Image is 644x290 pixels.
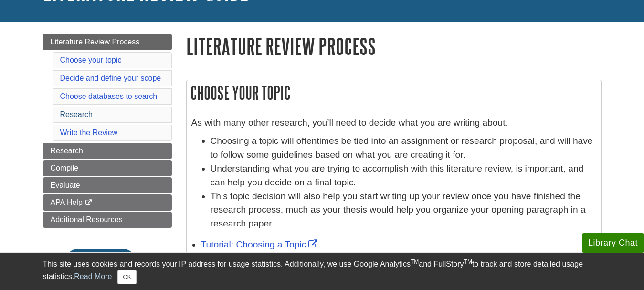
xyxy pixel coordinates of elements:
button: Library Chat [582,233,644,253]
sup: TM [464,258,472,265]
span: Additional Resources [51,215,123,224]
a: APA Help [43,194,172,211]
sup: TM [411,258,419,265]
span: Evaluate [51,181,80,189]
a: Choose databases to search [60,92,158,100]
a: Write the Review [60,129,118,137]
span: Literature Review Process [51,38,140,46]
div: This site uses cookies and records your IP address for usage statistics. Additionally, we use Goo... [43,258,602,284]
button: En español [65,249,136,275]
span: APA Help [51,198,83,206]
a: Decide and define your scope [60,74,161,82]
span: Research [51,147,83,155]
a: Research [60,110,93,118]
a: Choose your topic [60,56,122,64]
h1: Literature Review Process [186,34,602,58]
span: Compile [51,164,79,172]
a: Link opens in new window [201,239,320,249]
button: Close [117,270,136,284]
a: Research [43,143,172,159]
a: Compile [43,160,172,176]
li: This topic decision will also help you start writing up your review once you have finished the re... [211,190,596,231]
h2: Choose your topic [187,80,601,106]
li: Choosing a topic will oftentimes be tied into an assignment or research proposal, and will have t... [211,134,596,162]
li: Understanding what you are trying to accomplish with this literature review, is important, and ca... [211,162,596,190]
p: As with many other research, you’ll need to decide what you are writing about. [191,116,596,130]
a: Read More [74,272,112,280]
a: Additional Resources [43,212,172,228]
a: Literature Review Process [43,34,172,50]
i: This link opens in a new window [84,200,93,206]
a: Evaluate [43,177,172,193]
